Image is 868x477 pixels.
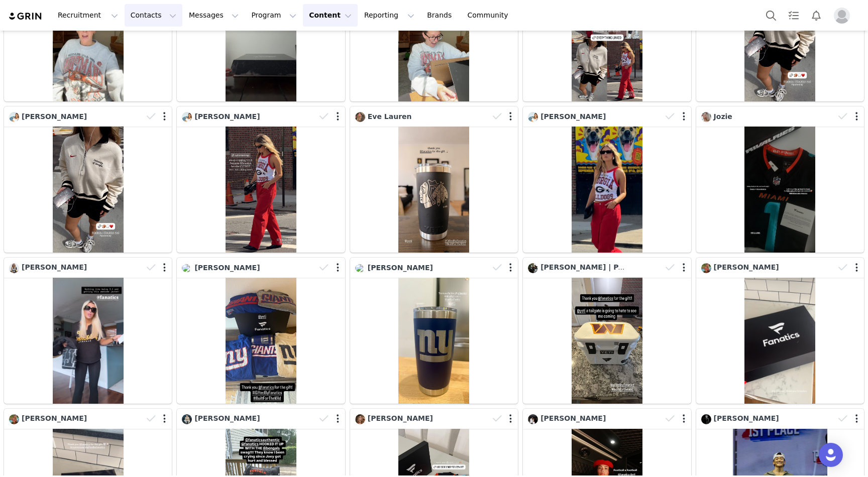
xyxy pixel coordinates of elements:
span: [PERSON_NAME] [22,414,87,422]
span: [PERSON_NAME] [22,112,87,121]
img: caa0f400-826e-435a-88aa-4265264fb3e9.jpg [9,414,19,424]
span: [PERSON_NAME] [22,263,87,271]
a: Brands [421,4,461,27]
button: Program [245,4,302,27]
img: 65535c44-958a-4b21-b2d8-ecf957637142--s.jpg [528,414,538,424]
img: 5bedc9a4-dba7-4d7d-a784-5aab49ac46ac--s.jpg [9,263,19,273]
span: [PERSON_NAME] [368,414,433,422]
img: grin logo [8,12,43,21]
button: Search [760,4,782,27]
span: Jozie [714,112,732,121]
button: Profile [828,8,860,24]
div: Open Intercom Messenger [819,443,843,467]
img: 155ed906-6ee0-4185-82bc-cbef408aac19.jpg [355,112,365,122]
img: 696ee83c-ffd9-4456-8194-7f011f4eab4c.jpg [182,264,192,272]
span: [PERSON_NAME] [714,414,779,422]
span: [PERSON_NAME] [540,112,606,121]
button: Recruitment [52,4,124,27]
img: c948acc0-a9d7-4d00-9f7c-018b6b89003a.jpg [355,414,365,424]
span: [PERSON_NAME] [540,414,606,422]
img: caa0f400-826e-435a-88aa-4265264fb3e9.jpg [701,263,711,273]
button: Reporting [358,4,420,27]
span: [PERSON_NAME] [194,112,260,121]
img: d12b4afb-d8c3-40cb-bf71-715ecc7a7424--s.jpg [528,263,538,273]
span: [PERSON_NAME] [368,264,433,272]
button: Messages [183,4,245,27]
a: Tasks [783,4,805,27]
button: Notifications [805,4,827,27]
img: 5dc878af-8d88-42b3-88d4-8da102658c38.jpg [182,414,192,424]
a: Community [462,4,519,27]
button: Content [303,4,358,27]
img: 696ee83c-ffd9-4456-8194-7f011f4eab4c.jpg [355,264,365,272]
span: [PERSON_NAME] | PA-C [540,263,631,271]
img: 1d9a383a-8e9d-4f1f-bb49-9ccf1751fc24.jpg [528,112,538,122]
span: [PERSON_NAME] [714,263,779,271]
span: [PERSON_NAME] [194,414,260,422]
button: Contacts [125,4,182,27]
span: [PERSON_NAME] [194,264,260,272]
img: 1d9a383a-8e9d-4f1f-bb49-9ccf1751fc24.jpg [9,112,19,122]
img: 28a5ae11-ddc5-40db-a4fa-11488a18c984--s.jpg [701,112,711,122]
span: Eve Lauren [368,112,412,121]
img: 1d9a383a-8e9d-4f1f-bb49-9ccf1751fc24.jpg [182,112,192,122]
img: a6b1d4a0-3153-404c-b74e-b358a04fe57f.jpg [701,414,711,424]
img: placeholder-profile.jpg [834,8,850,24]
